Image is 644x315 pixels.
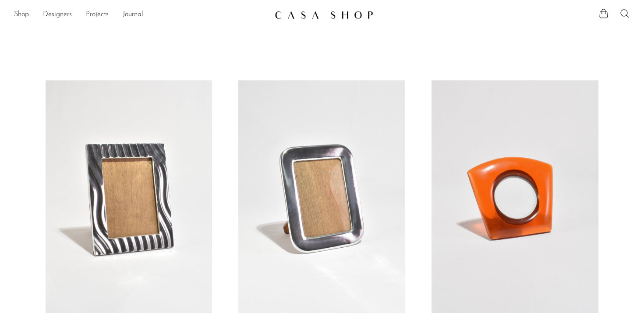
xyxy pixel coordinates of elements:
[123,9,143,21] a: Journal
[14,7,268,22] nav: Desktop navigation
[43,9,72,21] a: Designers
[86,9,109,21] a: Projects
[14,9,29,21] a: Shop
[14,7,268,22] ul: NEW HEADER MENU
